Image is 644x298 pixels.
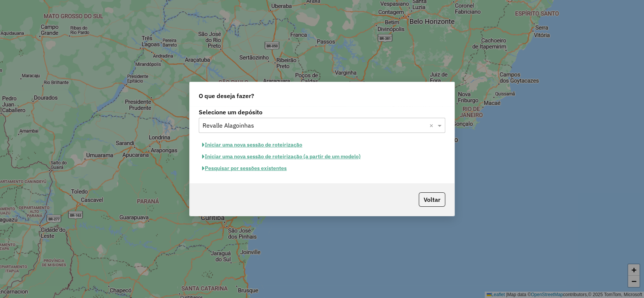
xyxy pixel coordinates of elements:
[199,91,254,100] span: O que deseja fazer?
[419,192,445,207] button: Voltar
[199,139,306,151] button: Iniciar uma nova sessão de roteirização
[199,151,364,162] button: Iniciar uma nova sessão de roteirização (a partir de um modelo)
[429,121,436,130] span: Clear all
[199,108,445,117] label: Selecione um depósito
[199,162,290,174] button: Pesquisar por sessões existentes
